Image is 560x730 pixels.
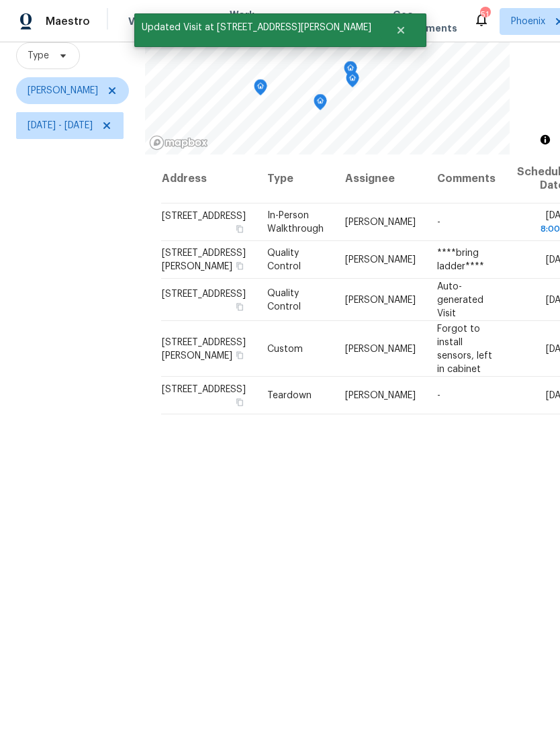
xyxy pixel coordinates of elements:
[393,8,457,35] span: Geo Assignments
[334,154,426,203] th: Assignee
[162,385,246,394] span: [STREET_ADDRESS]
[28,49,49,62] span: Type
[134,13,379,42] span: Updated Visit at [STREET_ADDRESS][PERSON_NAME]
[234,349,246,361] button: Copy Address
[234,223,246,235] button: Copy Address
[345,391,416,400] span: [PERSON_NAME]
[437,281,483,318] span: Auto-generated Visit
[267,344,303,353] span: Custom
[379,17,423,44] button: Close
[426,154,506,203] th: Comments
[267,288,301,311] span: Quality Control
[128,15,156,28] span: Visits
[149,135,208,150] a: Mapbox homepage
[437,324,492,373] span: Forgot to install sensors, left in cabinet
[437,391,440,400] span: -
[28,84,98,97] span: [PERSON_NAME]
[345,218,416,227] span: [PERSON_NAME]
[234,396,246,408] button: Copy Address
[267,391,312,400] span: Teardown
[256,154,334,203] th: Type
[314,94,327,115] div: Map marker
[162,212,246,221] span: [STREET_ADDRESS]
[345,255,416,265] span: [PERSON_NAME]
[254,79,267,100] div: Map marker
[346,71,359,92] div: Map marker
[541,132,549,147] span: Toggle attribution
[267,248,301,271] span: Quality Control
[46,15,90,28] span: Maestro
[162,248,246,271] span: [STREET_ADDRESS][PERSON_NAME]
[234,300,246,312] button: Copy Address
[267,211,324,234] span: In-Person Walkthrough
[344,61,357,82] div: Map marker
[234,260,246,272] button: Copy Address
[537,132,553,148] button: Toggle attribution
[230,8,264,35] span: Work Orders
[511,15,545,28] span: Phoenix
[162,289,246,298] span: [STREET_ADDRESS]
[345,344,416,353] span: [PERSON_NAME]
[437,218,440,227] span: -
[162,337,246,360] span: [STREET_ADDRESS][PERSON_NAME]
[28,119,93,132] span: [DATE] - [DATE]
[480,8,489,21] div: 51
[161,154,256,203] th: Address
[345,295,416,304] span: [PERSON_NAME]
